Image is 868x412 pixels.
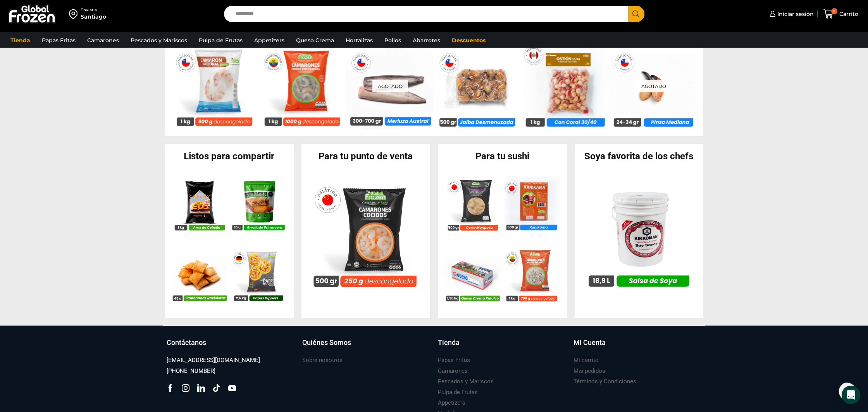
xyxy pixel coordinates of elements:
[167,355,260,365] a: [EMAIL_ADDRESS][DOMAIN_NAME]
[167,338,206,348] h3: Contáctanos
[69,7,81,21] img: address-field-icon.svg
[768,6,814,22] a: Iniciar sesión
[573,356,599,364] h3: Mi carrito
[127,33,191,48] a: Pescados y Mariscos
[438,376,494,387] a: Pescados y Mariscos
[167,367,215,375] h3: [PHONE_NUMBER]
[573,338,606,348] h3: Mi Cuenta
[438,367,468,375] h3: Camarones
[438,387,478,398] a: Pulpa de Frutas
[302,356,343,364] h3: Sobre nosotros
[438,388,478,396] h3: Pulpa de Frutas
[81,13,106,21] div: Santiago
[302,338,351,348] h3: Quiénes Somos
[302,355,343,365] a: Sobre nosotros
[438,338,460,348] h3: Tienda
[292,33,338,48] a: Queso Crema
[837,10,858,18] span: Carrito
[438,355,470,365] a: Papas Fritas
[573,376,636,387] a: Términos y Condiciones
[381,33,405,48] a: Pollos
[81,7,106,13] div: Enviar a
[573,378,636,386] h3: Términos y Condiciones
[831,8,837,14] span: 0
[250,33,288,48] a: Appetizers
[167,338,294,355] a: Contáctanos
[7,33,34,48] a: Tienda
[575,152,704,161] h2: Soya favorita de los chefs
[573,367,605,375] h3: Mis pedidos
[195,33,246,48] a: Pulpa de Frutas
[38,33,79,48] a: Papas Fritas
[167,356,260,364] h3: [EMAIL_ADDRESS][DOMAIN_NAME]
[573,366,605,376] a: Mis pedidos
[302,338,430,355] a: Quiénes Somos
[438,152,567,161] h2: Para tu sushi
[573,355,599,365] a: Mi carrito
[301,152,431,161] h2: Para tu punto de venta
[167,366,215,376] a: [PHONE_NUMBER]
[573,338,701,355] a: Mi Cuenta
[636,80,672,92] p: Agotado
[628,6,644,22] button: Search button
[409,33,444,48] a: Abarrotes
[438,366,468,376] a: Camarones
[438,338,566,355] a: Tienda
[83,33,123,48] a: Camarones
[842,386,860,404] div: Open Intercom Messenger
[775,10,814,18] span: Iniciar sesión
[372,80,408,92] p: Agotado
[438,378,494,386] h3: Pescados y Mariscos
[821,5,860,23] a: 0 Carrito
[438,399,465,407] h3: Appetizers
[342,33,377,48] a: Hortalizas
[438,356,470,364] h3: Papas Fritas
[165,152,294,161] h2: Listos para compartir
[438,398,465,408] a: Appetizers
[448,33,489,48] a: Descuentos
